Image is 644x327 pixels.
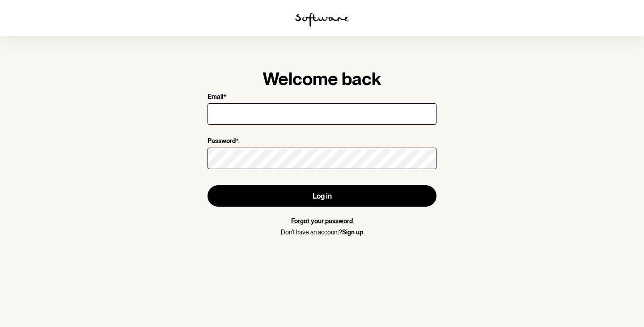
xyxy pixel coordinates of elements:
[208,185,436,207] button: Log in
[291,217,353,225] a: Forgot your password
[208,229,436,236] p: Don't have an account?
[208,68,436,89] h1: Welcome back
[295,13,349,27] img: software logo
[208,137,236,146] p: Password
[208,93,223,102] p: Email
[342,229,363,236] a: Sign up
